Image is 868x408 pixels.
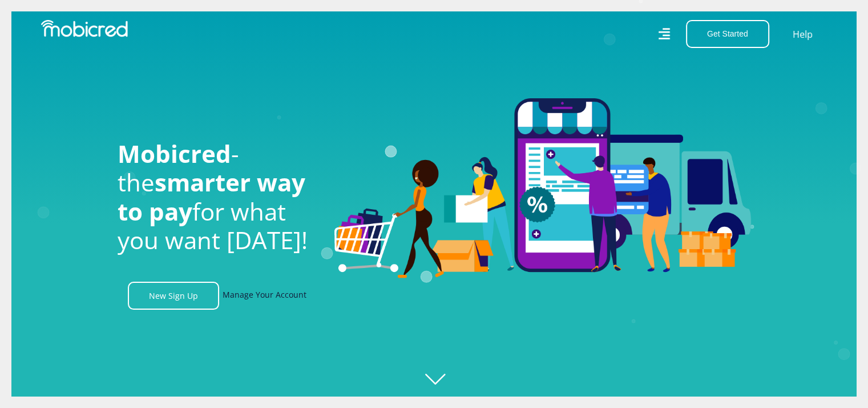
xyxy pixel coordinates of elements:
h1: - the for what you want [DATE]! [118,139,317,255]
img: Welcome to Mobicred [334,98,751,279]
a: Help [792,27,813,42]
button: Get Started [686,20,769,48]
a: Manage Your Account [223,282,306,310]
a: New Sign Up [128,282,219,310]
span: smarter way to pay [118,166,305,227]
span: Mobicred [118,137,231,170]
img: Mobicred [41,20,128,37]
